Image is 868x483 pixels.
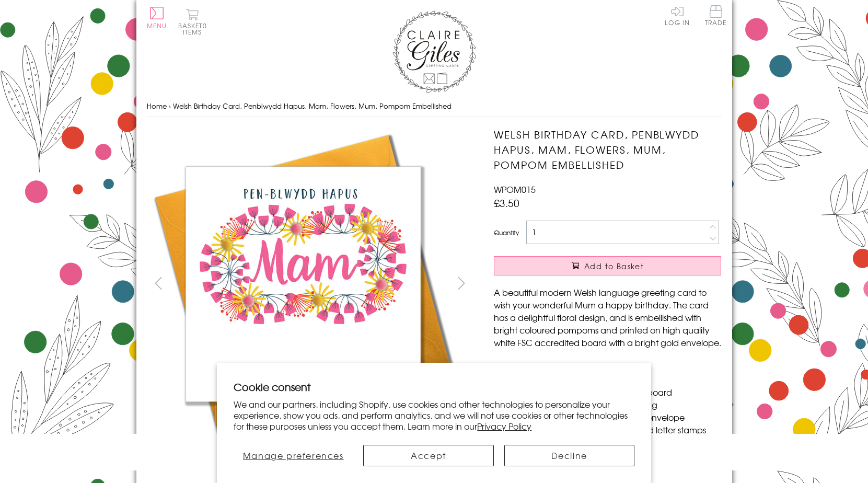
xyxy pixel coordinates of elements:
[449,271,473,295] button: next
[504,445,634,466] button: Decline
[494,195,519,210] span: £3.50
[392,10,476,93] img: Claire Giles Greetings Cards
[147,7,167,29] button: Menu
[147,127,460,441] img: Welsh Birthday Card, Penblwydd Hapus, Mam, Flowers, Mum, Pompom Embellished
[494,183,536,195] span: WPOM015
[494,286,721,349] p: A beautiful modern Welsh language greeting card to wish your wonderful Mum a happy birthday. The ...
[494,127,721,172] h1: Welsh Birthday Card, Penblwydd Hapus, Mam, Flowers, Mum, Pompom Embellished
[494,228,519,237] label: Quantity
[234,379,634,394] h2: Cookie consent
[363,445,493,466] button: Accept
[234,445,353,466] button: Manage preferences
[705,5,727,28] a: Trade
[234,399,634,431] p: We and our partners, including Shopify, use cookies and other technologies to personalize your ex...
[169,101,171,111] span: ›
[504,361,721,373] li: Dimensions: 150mm x 150mm
[173,101,452,111] span: Welsh Birthday Card, Penblwydd Hapus, Mam, Flowers, Mum, Pompom Embellished
[584,261,644,271] span: Add to Basket
[147,96,722,117] nav: breadcrumbs
[178,8,207,35] button: Basket0 items
[147,21,167,30] span: Menu
[147,271,170,295] button: prev
[494,256,721,275] button: Add to Basket
[477,420,531,432] a: Privacy Policy
[243,449,344,462] span: Manage preferences
[665,5,690,26] a: Log In
[183,21,207,37] span: 0 items
[147,101,167,111] a: Home
[705,5,727,26] span: Trade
